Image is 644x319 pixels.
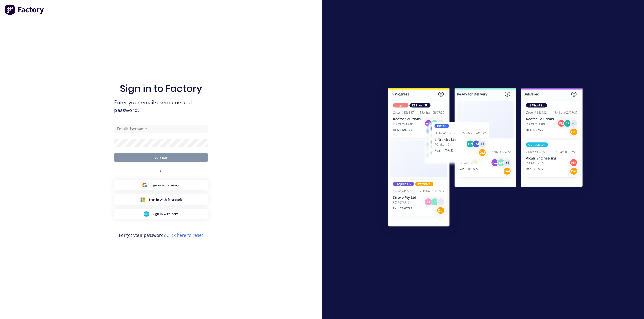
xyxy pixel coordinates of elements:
img: Factory [4,4,45,15]
button: Microsoft Sign inSign in with Microsoft [114,194,208,205]
button: Continue [114,153,208,162]
img: Microsoft Sign in [140,197,145,202]
button: Google Sign inSign in with Google [114,180,208,190]
button: Xero Sign inSign in with Xero [114,209,208,219]
span: Sign in with Google [151,183,180,187]
span: Enter your email/username and password. [114,99,208,114]
img: Google Sign in [142,182,147,188]
img: Sign in [376,77,594,239]
img: Xero Sign in [144,211,149,217]
h1: Sign in to Factory [120,83,202,94]
span: Forgot your password? [119,232,203,238]
a: Click here to reset [167,232,203,238]
input: Email/Username [114,125,208,133]
div: OR [158,162,164,180]
span: Sign in with Xero [152,212,178,216]
span: Sign in with Microsoft [149,197,182,202]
